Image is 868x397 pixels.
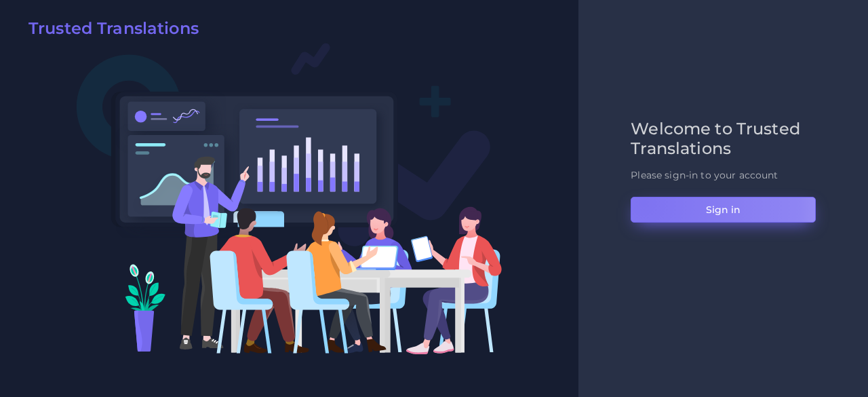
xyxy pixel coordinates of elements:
a: Trusted Translations [19,19,199,43]
h2: Trusted Translations [28,19,199,39]
img: Login V2 [76,42,502,355]
p: Please sign-in to your account [631,168,816,183]
button: Sign in [631,197,816,223]
h2: Welcome to Trusted Translations [631,119,816,159]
